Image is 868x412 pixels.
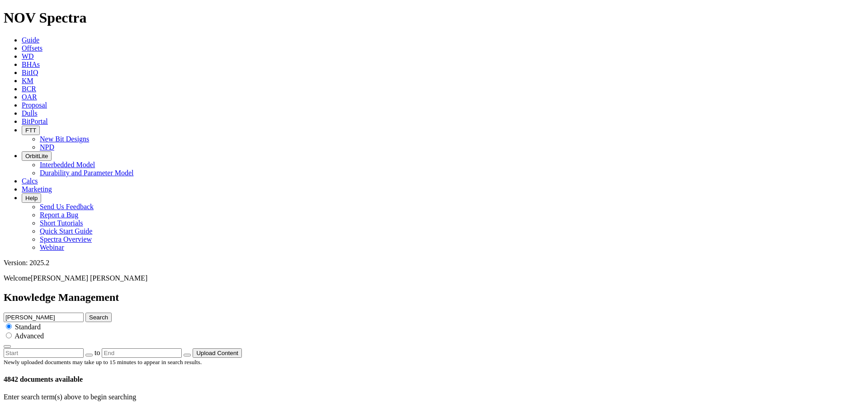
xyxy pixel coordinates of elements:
[15,323,41,331] span: Standard
[40,143,54,151] a: NPD
[22,85,36,93] a: BCR
[25,153,48,159] span: OrbitLite
[22,69,38,76] a: BitIQ
[4,9,864,26] h1: NOV Spectra
[102,348,182,358] input: End
[4,348,84,358] input: Start
[40,203,94,211] a: Send Us Feedback
[193,348,242,358] button: Upload Content
[85,313,112,322] button: Search
[22,177,38,185] a: Calcs
[40,161,95,169] a: Interbedded Model
[40,227,92,235] a: Quick Start Guide
[25,195,38,201] span: Help
[22,117,48,125] a: BitPortal
[22,101,47,109] a: Proposal
[40,135,89,143] a: New Bit Designs
[94,349,100,356] span: to
[22,77,33,84] a: KM
[22,93,37,101] a: OAR
[22,52,34,60] a: WD
[4,359,202,365] small: Newly uploaded documents may take up to 15 minutes to appear in search results.
[4,291,864,304] h2: Knowledge Management
[40,243,64,251] a: Webinar
[22,126,40,135] button: FTT
[4,313,84,322] input: e.g. Smoothsteer Record
[31,274,147,282] span: [PERSON_NAME] [PERSON_NAME]
[25,127,36,134] span: FTT
[14,332,44,340] span: Advanced
[22,61,40,68] a: BHAs
[22,151,52,161] button: OrbitLite
[4,274,864,282] p: Welcome
[40,219,83,227] a: Short Tutorials
[22,193,41,203] button: Help
[4,259,864,267] div: Version: 2025.2
[4,393,864,401] p: Enter search term(s) above to begin searching
[22,44,42,52] a: Offsets
[40,235,92,243] a: Spectra Overview
[22,36,39,44] a: Guide
[22,109,38,117] a: Dulls
[4,375,864,384] h4: 4842 documents available
[40,169,134,177] a: Durability and Parameter Model
[40,211,78,219] a: Report a Bug
[22,185,52,193] a: Marketing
